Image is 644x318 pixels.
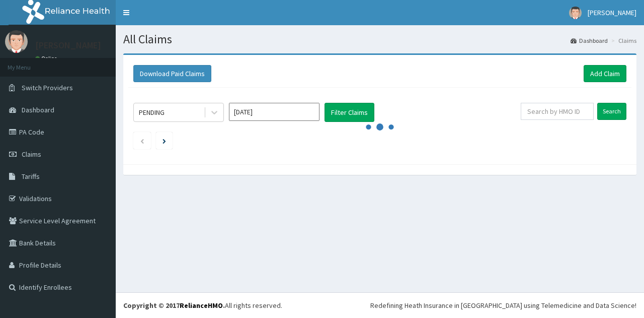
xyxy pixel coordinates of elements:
[123,33,636,46] h1: All Claims
[588,8,636,17] span: [PERSON_NAME]
[35,55,59,62] a: Online
[180,301,223,310] a: RelianceHMO
[22,83,73,92] span: Switch Providers
[22,105,54,114] span: Dashboard
[5,30,28,53] img: User Image
[521,103,594,120] input: Search by HMO ID
[163,136,166,145] a: Next page
[123,301,225,310] strong: Copyright © 2017 .
[139,107,165,117] div: PENDING
[35,41,101,50] p: [PERSON_NAME]
[116,292,644,318] footer: All rights reserved.
[365,112,395,142] svg: audio-loading
[140,136,144,145] a: Previous page
[370,300,636,310] div: Redefining Heath Insurance in [GEOGRAPHIC_DATA] using Telemedicine and Data Science!
[325,103,374,122] button: Filter Claims
[609,36,636,45] li: Claims
[597,103,626,120] input: Search
[22,172,40,181] span: Tariffs
[133,65,211,82] button: Download Paid Claims
[22,150,41,159] span: Claims
[584,65,626,82] a: Add Claim
[569,7,582,19] img: User Image
[571,36,608,45] a: Dashboard
[229,103,319,121] input: Select Month and Year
